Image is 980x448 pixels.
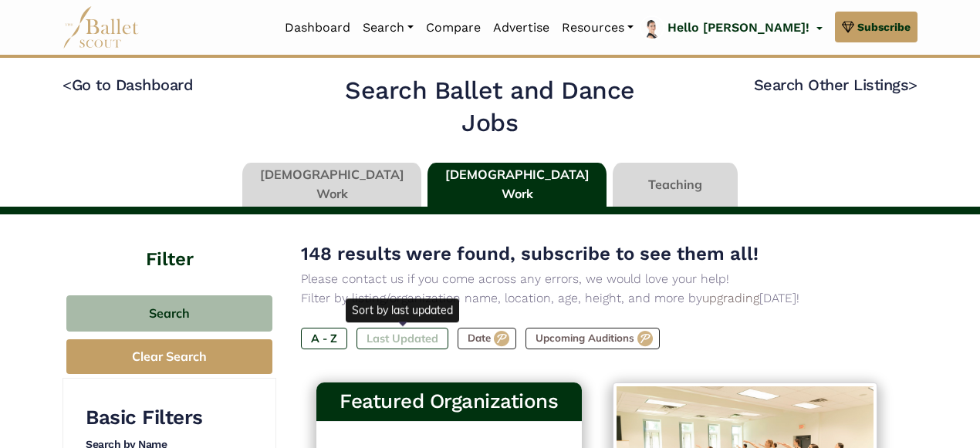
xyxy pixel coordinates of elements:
[424,163,610,207] li: [DEMOGRAPHIC_DATA] Work
[63,214,276,272] h4: Filter
[279,12,357,44] a: Dashboard
[239,163,424,207] li: [DEMOGRAPHIC_DATA] Work
[66,339,272,374] button: Clear Search
[667,18,809,38] p: Hello [PERSON_NAME]!
[641,17,663,44] img: profile picture
[301,243,759,264] span: 148 results were found, subscribe to see them all!
[754,76,917,94] a: Search Other Listings>
[420,12,487,44] a: Compare
[640,15,823,40] a: profile picture Hello [PERSON_NAME]!
[63,76,193,94] a: <Go to Dashboard
[63,75,72,94] code: <
[301,288,893,308] p: Filter by listing/organization name, location, age, height, and more by [DATE]!
[702,291,759,305] a: upgrading
[908,75,917,94] code: >
[458,328,516,349] label: Date
[86,405,251,431] h3: Basic Filters
[835,12,917,42] a: Subscribe
[357,328,448,349] label: Last Updated
[487,12,556,44] a: Advertise
[66,295,272,332] button: Search
[556,12,640,44] a: Resources
[842,19,854,35] img: gem.svg
[301,328,347,349] label: A - Z
[346,298,459,322] div: Sort by last updated
[610,163,741,207] li: Teaching
[525,328,660,349] label: Upcoming Auditions
[326,75,654,139] h2: Search Ballet and Dance Jobs
[301,269,893,289] p: Please contact us if you come across any errors, we would love your help!
[329,389,569,415] h3: Featured Organizations
[357,12,420,44] a: Search
[857,19,911,35] span: Subscribe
